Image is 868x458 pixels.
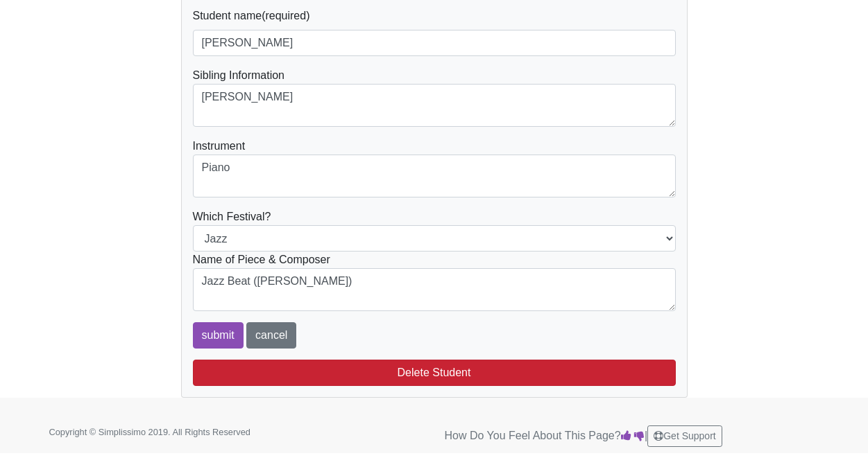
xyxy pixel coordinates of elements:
div: (required) [193,8,676,56]
textarea: Jazz Beat ([PERSON_NAME]) [193,268,676,311]
textarea: Piano [193,155,676,197]
form: Which Festival? [193,8,676,349]
button: Delete Student [193,360,676,386]
p: Copyright © Simplissimo 2019. All Rights Reserved [49,425,292,439]
div: Instrument [193,138,676,197]
textarea: [PERSON_NAME] [193,84,676,127]
label: Student name [193,8,262,24]
div: Sibling Information [193,67,676,127]
div: Name of Piece & Composer [193,252,676,311]
input: submit [193,322,244,349]
a: cancel [246,322,296,349]
button: Get Support [647,425,722,447]
p: How Do You Feel About This Page? | [445,425,819,447]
